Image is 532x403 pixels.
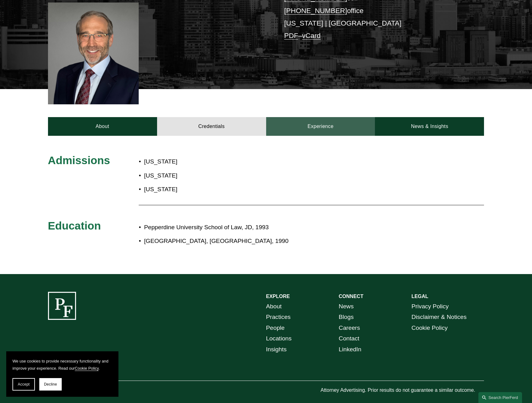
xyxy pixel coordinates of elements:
[144,156,302,167] p: [US_STATE]
[12,358,112,372] p: We use cookies to provide necessary functionality and improve your experience. Read our .
[284,7,347,15] a: [PHONE_NUMBER]
[478,392,522,403] a: Search this site
[266,333,292,344] a: Locations
[39,378,62,391] button: Decline
[339,333,359,344] a: Contact
[266,344,287,355] a: Insights
[266,117,375,136] a: Experience
[48,220,101,232] span: Education
[339,312,354,323] a: Blogs
[144,184,302,195] p: [US_STATE]
[48,117,157,136] a: About
[144,222,429,233] p: Pepperdine University School of Law, JD, 1993
[157,117,266,136] a: Credentials
[144,236,429,247] p: [GEOGRAPHIC_DATA], [GEOGRAPHIC_DATA], 1990
[411,294,428,299] strong: LEGAL
[75,366,99,371] a: Cookie Policy
[339,301,354,312] a: News
[48,154,110,166] span: Admissions
[44,382,57,386] span: Decline
[339,294,363,299] strong: CONNECT
[375,117,484,136] a: News & Insights
[6,351,118,397] section: Cookie banner
[411,312,467,323] a: Disclaimer & Notices
[339,323,360,334] a: Careers
[144,170,302,181] p: [US_STATE]
[266,323,285,334] a: People
[266,301,282,312] a: About
[339,344,362,355] a: LinkedIn
[266,294,290,299] strong: EXPLORE
[320,386,484,395] p: Attorney Advertising. Prior results do not guarantee a similar outcome.
[12,378,35,391] button: Accept
[302,32,321,40] a: vCard
[18,382,30,386] span: Accept
[411,323,448,334] a: Cookie Policy
[284,32,298,40] a: PDF
[411,301,448,312] a: Privacy Policy
[266,312,291,323] a: Practices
